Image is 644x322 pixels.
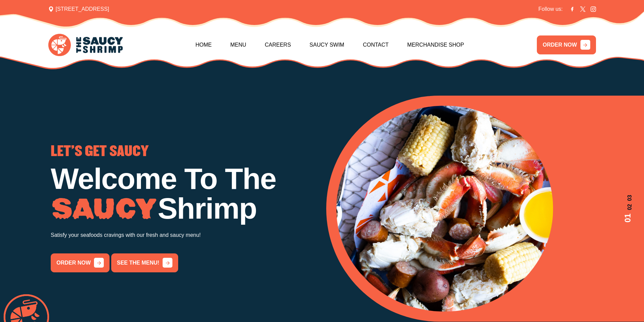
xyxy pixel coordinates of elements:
[622,195,634,201] span: 03
[310,30,344,59] a: Saucy Swim
[363,30,388,59] a: Contact
[48,34,123,56] img: logo
[51,145,318,272] div: 1 / 3
[407,30,464,59] a: Merchandise Shop
[51,164,318,223] h1: Welcome To The Shrimp
[622,214,634,223] span: 01
[51,253,110,272] a: order now
[538,5,563,13] span: Follow us:
[48,5,109,13] span: [STREET_ADDRESS]
[51,145,149,158] span: LET'S GET SAUCY
[622,204,634,210] span: 02
[265,30,291,59] a: Careers
[195,30,212,59] a: Home
[336,106,634,312] div: 1 / 3
[51,198,158,220] img: Image
[51,230,318,240] p: Satisfy your seafoods cravings with our fresh and saucy menu!
[230,30,246,59] a: Menu
[111,253,178,272] a: See the menu!
[336,106,553,312] img: Banner Image
[537,35,596,54] a: ORDER NOW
